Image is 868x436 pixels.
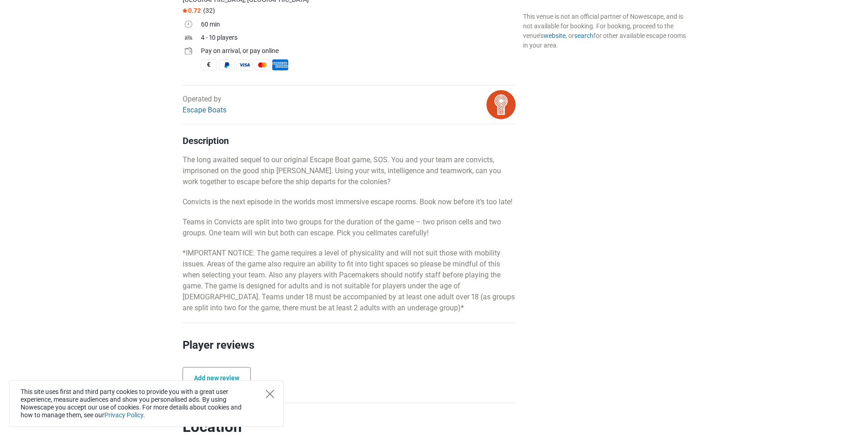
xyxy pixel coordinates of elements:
[183,154,516,187] p: The long awaited sequel to our original Escape Boat game, SOS. You and your team are convicts, im...
[219,59,235,70] span: PayPal
[201,46,516,56] div: Pay on arrival, or pay online
[272,59,288,70] span: American Express
[9,380,284,427] div: This site uses first and third party cookies to provide you with a great user experience, measure...
[183,7,201,14] span: 0.72
[544,32,566,39] a: website
[183,337,516,367] h2: Player reviews
[183,106,226,114] a: Escape Boats
[183,248,516,314] p: *IMPORTANT NOTICE: The game requires a level of physicality and will not suit those with mobility...
[201,19,516,32] td: 60 min
[183,8,187,13] img: Star
[254,59,270,70] span: MasterCard
[266,390,274,398] button: Close
[183,197,516,207] p: Convicts is the next episode in the worlds most immersive escape rooms. Book now before it’s too ...
[201,32,516,45] td: 4 - 10 players
[574,32,593,39] a: search
[183,135,516,146] h4: Description
[183,418,516,436] h2: Location
[237,59,253,70] span: Visa
[201,59,217,70] span: Cash
[486,90,516,119] img: bitmap.png
[203,7,215,14] span: (32)
[523,12,686,50] div: This venue is not an official partner of Nowescape, and is not available for booking. For booking...
[183,94,226,116] div: Operated by
[104,411,143,419] a: Privacy Policy
[183,367,251,389] a: Add new review
[183,217,516,239] p: Teams in Convicts are split into two groups for the duration of the game – two prison cells and t...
